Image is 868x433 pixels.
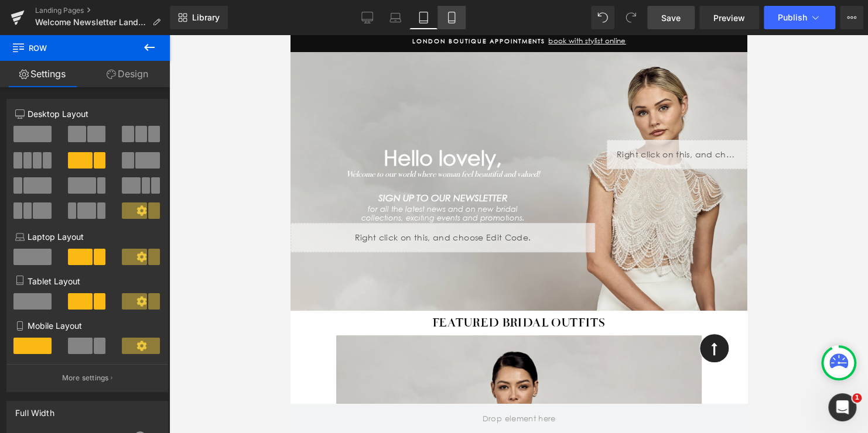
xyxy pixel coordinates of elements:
span: Preview [713,12,745,24]
p: Tablet Layout [15,275,159,287]
span: LONDON BOUTIQUE APPOINTMENTS [121,2,255,10]
p: Desktop Layout [15,108,159,120]
button: Redo [619,6,643,29]
a: New Library [170,6,228,29]
a: Landing Pages [35,6,170,15]
a: Preview [699,6,759,29]
button: Publish [764,6,835,29]
iframe: Intercom live chat [828,393,856,421]
i: for all the latest news and on new bridal [77,169,227,178]
a: Tablet [409,6,438,29]
i: Welcome to our world where woman feel beautiful and valued! [56,134,249,143]
a: Mobile [438,6,466,29]
span: Publish [778,13,807,22]
span: Save [661,12,681,24]
a: Desktop [353,6,381,29]
a: Design [85,61,170,87]
div: Full Width [15,401,54,418]
span: Row [12,35,129,61]
i: collections, exciting events and promotions. [71,178,234,187]
button: More [840,6,863,29]
span: 1 [852,393,862,403]
span: Welcome Newsletter Landing Page ([DATE]) [35,18,148,27]
h1: Featured bridal outfits [9,280,448,294]
button: More settings [7,364,168,391]
button: Undo [591,6,614,29]
p: Laptop Layout [15,231,159,243]
a: Laptop [381,6,409,29]
p: More settings [62,373,109,383]
i: SIGN UP TO OUR NEWSLETTER [88,157,217,169]
span: Library [192,12,220,23]
span: book with stylist online [255,1,335,10]
p: Mobile Layout [15,319,159,332]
